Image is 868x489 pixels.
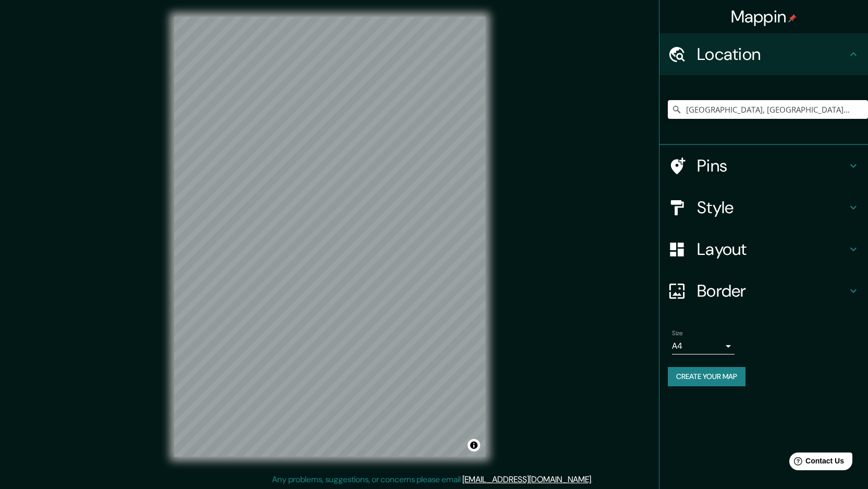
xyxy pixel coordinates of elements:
iframe: Help widget launcher [775,448,857,478]
div: Style [659,187,868,228]
h4: Mappin [731,6,797,27]
h4: Border [697,280,847,301]
div: A4 [672,338,735,354]
a: [EMAIL_ADDRESS][DOMAIN_NAME] [462,474,591,485]
p: Any problems, suggestions, or concerns please email . [272,473,593,486]
label: Size [672,329,683,338]
h4: Pins [697,155,847,176]
div: Pins [659,145,868,187]
h4: Layout [697,239,847,260]
input: Pick your city or area [668,100,868,119]
div: . [593,473,594,486]
h4: Location [697,44,847,65]
div: . [594,473,596,486]
button: Create your map [668,367,745,386]
h4: Style [697,197,847,218]
img: pin-icon.png [788,14,797,22]
button: Toggle attribution [468,439,480,451]
div: Layout [659,228,868,270]
div: Location [659,33,868,75]
div: Border [659,270,868,312]
canvas: Map [174,17,485,457]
